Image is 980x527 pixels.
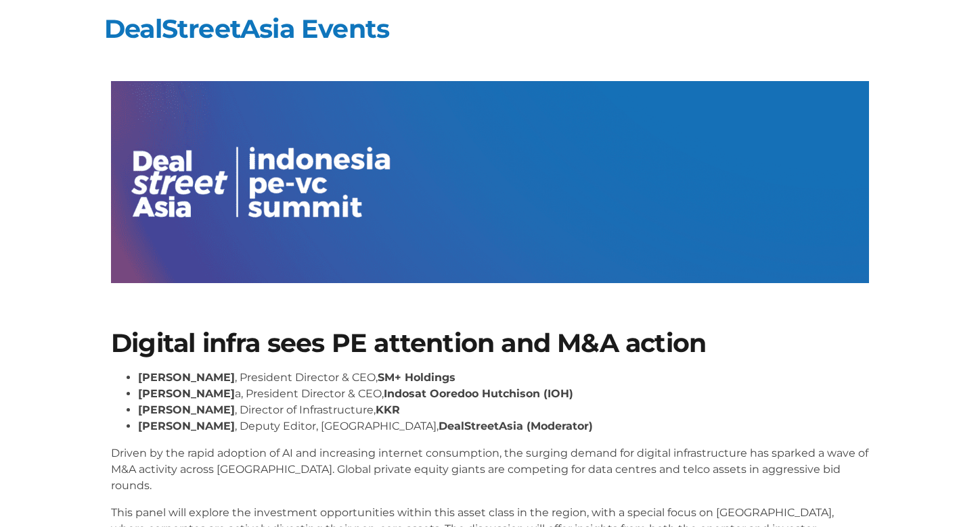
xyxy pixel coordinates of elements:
strong: DealStreetAsia (Moderator) [439,420,593,432]
li: , President Director & CEO, [138,370,869,386]
strong: SM+ Holdings [378,371,455,384]
li: , Deputy Editor, [GEOGRAPHIC_DATA], [138,418,869,434]
p: Driven by the rapid adoption of AI and increasing internet consumption, the surging demand for di... [111,445,869,494]
strong: [PERSON_NAME] [138,403,235,416]
li: , Director of Infrastructure, [138,402,869,418]
strong: [PERSON_NAME] [138,387,235,400]
strong: [PERSON_NAME] [138,420,235,432]
strong: [PERSON_NAME] [138,371,235,384]
li: a, President Director & CEO, [138,386,869,402]
strong: Indosat Ooredoo Hutchison (IOH) [384,387,573,400]
a: DealStreetAsia Events [104,13,389,45]
h1: Digital infra sees PE attention and M&A action [111,330,869,356]
strong: KKR [376,403,400,416]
